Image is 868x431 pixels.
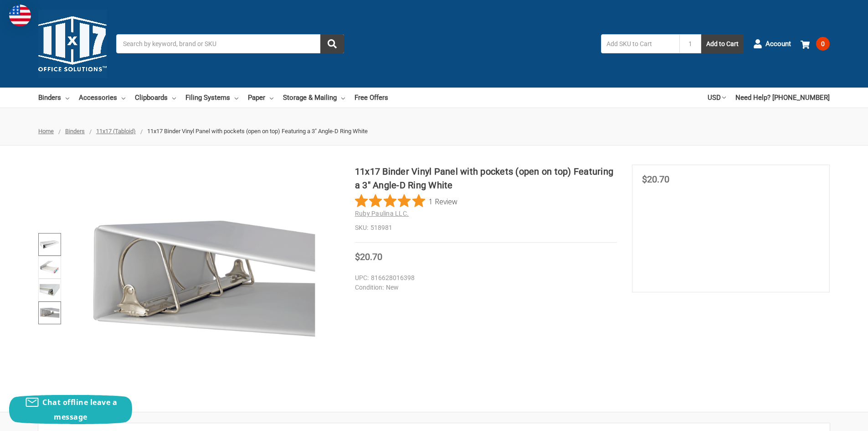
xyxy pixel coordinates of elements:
img: 11x17 Binder - Vinyl (518981) [40,280,60,300]
a: Clipboards [135,88,176,108]
span: $20.70 [355,251,382,262]
span: $20.70 [642,174,669,185]
h1: 11x17 Binder Vinyl Panel with pockets (open on top) Featuring a 3" Angle-D Ring White [355,165,617,192]
img: 11x17 Binder Vinyl Panel with pockets Featuring a 3" Angle-D Ring White [40,234,60,254]
a: 11x17 (Tabloid) [96,128,136,135]
span: Account [765,39,791,49]
a: Paper [248,88,273,108]
button: Chat offline leave a message [9,395,132,424]
img: 11x17.com [38,10,107,78]
input: Search by keyword, brand or SKU [116,34,344,53]
a: USD [708,88,726,108]
button: Add to Cart [701,34,744,53]
a: Binders [38,88,69,108]
img: 11x17 Binder Vinyl Panel with pockets (open on top) Featuring a 3" Angle-D Ring White [40,303,60,323]
a: Ruby Paulina LLC. [355,210,409,217]
span: 0 [816,37,830,51]
img: 11x17 Binder Vinyl Panel with pockets (open on top) Featuring a 3" Angle-D Ring White [40,257,60,277]
dd: 518981 [355,223,617,233]
dt: SKU: [355,223,368,233]
img: duty and tax information for United States [9,5,31,26]
a: Accessories [79,88,125,108]
dd: 816628016398 [355,273,613,283]
button: Rated 5 out of 5 stars from 1 reviews. Jump to reviews. [355,194,457,208]
a: 0 [801,32,830,56]
a: Account [753,32,791,56]
a: Binders [65,128,85,135]
a: Home [38,128,54,135]
a: Storage & Mailing [283,88,345,108]
input: Add SKU to Cart [601,34,679,53]
dt: Condition: [355,283,384,292]
span: Chat offline leave a message [42,397,117,422]
dd: New [355,283,613,292]
iframe: Google Customer Reviews [793,406,868,431]
img: 11x17 Binder Vinyl Panel with pockets Featuring a 3" Angle-D Ring White [90,165,318,393]
dt: UPC: [355,273,369,283]
span: 11x17 Binder Vinyl Panel with pockets (open on top) Featuring a 3" Angle-D Ring White [147,128,368,135]
a: Need Help? [PHONE_NUMBER] [735,88,830,108]
a: Filing Systems [185,88,238,108]
span: 1 Review [429,194,457,208]
a: Free Offers [354,88,388,108]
